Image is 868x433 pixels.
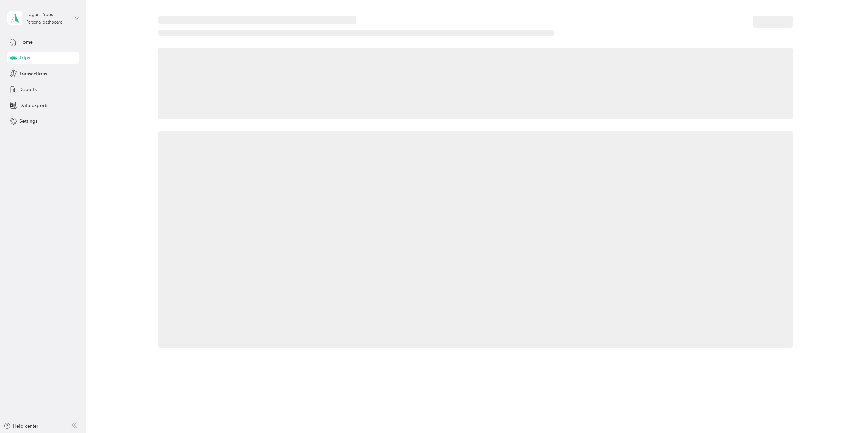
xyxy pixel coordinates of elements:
[19,102,48,109] span: Data exports
[19,54,30,61] span: Trips
[26,20,63,25] div: Personal dashboard
[4,422,38,430] button: Help center
[19,118,37,125] span: Settings
[830,395,868,433] iframe: Everlance-gr Chat Button Frame
[26,11,69,18] div: Logan Pipes
[19,38,33,46] span: Home
[19,86,37,93] span: Reports
[19,70,47,77] span: Transactions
